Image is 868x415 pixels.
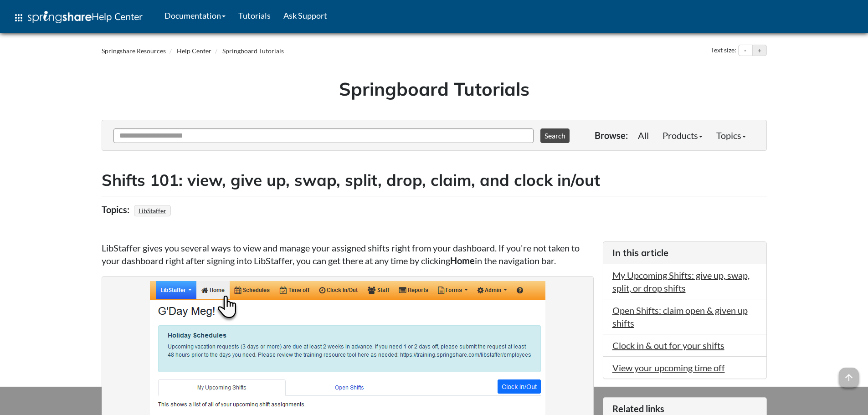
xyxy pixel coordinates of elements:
[631,126,656,144] a: All
[612,305,748,328] a: Open Shifts: claim open & given up shifts
[102,201,132,218] div: Topics:
[137,204,168,217] a: LibStaffer
[595,129,628,142] p: Browse:
[612,340,724,351] a: Clock in & out for your shifts
[612,270,750,293] a: My Upcoming Shifts: give up, swap, split, or drop shifts
[102,169,767,191] h2: Shifts 101: view, give up, swap, split, drop, claim, and clock in/out
[709,126,753,144] a: Topics
[612,362,725,373] a: View your upcoming time off
[177,47,211,55] a: Help Center
[709,45,738,56] div: Text size:
[92,394,776,408] div: This site uses cookies as well as records your IP address for usage statistics.
[102,241,594,267] p: LibStaffer gives you several ways to view and manage your assigned shifts right from your dashboa...
[28,11,92,23] img: Springshare
[612,403,664,414] span: Related links
[839,369,859,379] a: arrow_upward
[540,128,570,143] button: Search
[656,126,709,144] a: Products
[108,76,760,102] h1: Springboard Tutorials
[92,10,143,22] span: Help Center
[277,4,334,27] a: Ask Support
[7,4,149,31] a: apps Help Center
[158,4,232,27] a: Documentation
[839,368,859,388] span: arrow_upward
[450,255,475,266] strong: Home
[232,4,277,27] a: Tutorials
[102,47,166,55] a: Springshare Resources
[13,12,24,23] span: apps
[753,45,766,56] button: Increase text size
[612,246,757,259] h3: In this article
[222,47,284,55] a: Springboard Tutorials
[739,45,752,56] button: Decrease text size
